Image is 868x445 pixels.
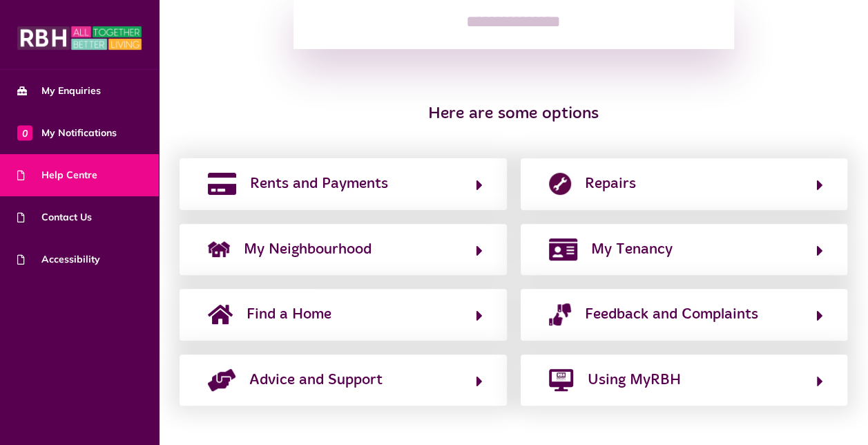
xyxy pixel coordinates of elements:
button: My Neighbourhood [204,238,483,261]
h3: Here are some options [236,104,790,124]
img: MyRBH [17,24,142,52]
span: Find a Home [247,303,331,325]
img: neighborhood.png [208,238,230,261]
span: My Tenancy [591,238,673,261]
img: desktop-solid.png [549,369,574,391]
span: My Enquiries [17,84,101,98]
button: Advice and Support [204,368,483,392]
img: my-tenancy.png [549,238,577,261]
img: rents-payments.png [208,173,236,195]
button: Feedback and Complaints [545,303,824,326]
span: My Notifications [17,126,117,140]
img: complaints.png [549,303,571,325]
button: Find a Home [204,303,483,326]
span: Repairs [585,173,636,195]
span: Rents and Payments [250,173,388,195]
span: Accessibility [17,252,100,267]
span: Using MyRBH [587,369,680,391]
button: Repairs [545,172,824,196]
span: Contact Us [17,210,92,225]
span: My Neighbourhood [244,238,372,261]
span: Advice and Support [249,369,383,391]
button: My Tenancy [545,238,824,261]
button: Rents and Payments [204,172,483,196]
span: Feedback and Complaints [585,303,758,325]
img: home-solid.svg [208,303,233,325]
button: Using MyRBH [545,368,824,392]
img: advice-support-1.png [208,369,235,391]
span: 0 [17,125,32,140]
span: Help Centre [17,168,97,182]
img: report-repair.png [549,173,571,195]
